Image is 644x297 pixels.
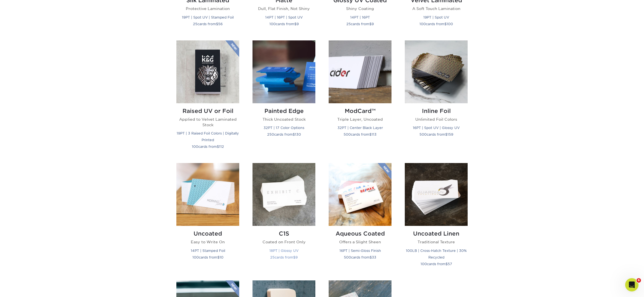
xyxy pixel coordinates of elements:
span: 100 [447,22,453,26]
span: 25 [193,22,197,26]
img: ModCard™ Business Cards [329,40,391,103]
small: cards from [344,255,376,259]
span: $ [370,255,372,259]
span: 112 [219,144,224,149]
small: cards from [269,22,299,26]
span: 56 [218,22,223,26]
span: 57 [448,262,452,266]
span: 250 [267,132,274,136]
small: cards from [192,255,223,259]
img: New Product [225,40,239,57]
img: Painted Edge Business Cards [253,40,315,103]
small: 19PT | Spot UV | Stamped Foil [182,15,234,19]
img: Inline Foil Business Cards [405,40,468,103]
small: cards from [270,255,298,259]
small: cards from [421,262,452,266]
span: $ [369,22,372,26]
small: 14PT | Stamped Foil [191,249,225,253]
span: 113 [372,132,377,136]
p: Coated on Front Only [253,239,315,245]
p: A Soft Touch Lamination [405,6,468,11]
h2: Painted Edge [253,108,315,114]
small: 100LB | Cross-Hatch Texture | 30% Recycled [406,249,467,259]
span: 9 [297,22,299,26]
a: Inline Foil Business Cards Inline Foil Unlimited Foil Colors 16PT | Spot UV | Glossy UV 500cards ... [405,40,468,157]
h2: Inline Foil [405,108,468,114]
a: Painted Edge Business Cards Painted Edge Thick Uncoated Stock 32PT | 17 Color Options 250cards fr... [253,40,315,157]
span: $ [445,262,448,266]
span: $ [217,144,219,149]
small: 14PT | 16PT [350,15,370,19]
p: Triple Layer, Uncoated [329,117,391,122]
span: 9 [295,255,298,259]
span: 130 [295,132,301,136]
span: 500 [419,132,427,136]
span: 500 [344,132,351,136]
p: Applied to Velvet Laminated Stock [176,117,239,128]
img: New Product [378,163,391,180]
span: 100 [192,144,198,149]
span: 9 [372,22,374,26]
span: $ [293,132,295,136]
a: ModCard™ Business Cards ModCard™ Triple Layer, Uncoated 32PT | Center Black Layer 500cards from$113 [329,40,391,157]
span: 100 [419,22,426,26]
a: Uncoated Linen Business Cards Uncoated Linen Traditional Texture 100LB | Cross-Hatch Texture | 30... [405,163,468,273]
small: cards from [267,132,301,136]
small: 19PT | Spot UV [423,15,449,19]
small: cards from [419,132,453,136]
small: 18PT | Glossy UV [269,249,298,253]
img: Uncoated Business Cards [176,163,239,226]
small: cards from [344,132,377,136]
span: 25 [270,255,275,259]
small: 32PT | Center Black Layer [338,126,383,130]
small: 19PT | 3 Raised Foil Colors | Digitally Printed [177,131,239,142]
p: Dull, Flat Finish, Not Shiny [253,6,315,11]
span: $ [444,22,447,26]
span: 500 [344,255,351,259]
iframe: Google Customer Reviews [1,280,47,295]
span: $ [369,132,372,136]
span: 25 [346,22,351,26]
span: 100 [192,255,199,259]
small: 32PT | 17 Color Options [264,126,304,130]
span: 10 [220,255,223,259]
span: $ [216,22,218,26]
span: 100 [421,262,427,266]
span: 6 [637,278,641,283]
small: cards from [419,22,453,26]
a: Uncoated Business Cards Uncoated Easy to Write On 14PT | Stamped Foil 100cards from$10 [176,163,239,273]
a: Aqueous Coated Business Cards Aqueous Coated Offers a Slight Sheen 16PT | Semi-Gloss Finish 500ca... [329,163,391,273]
span: $ [293,255,295,259]
h2: Uncoated Linen [405,230,468,237]
span: 100 [269,22,276,26]
small: 16PT | Spot UV | Glossy UV [413,126,460,130]
p: Easy to Write On [176,239,239,245]
small: cards from [193,22,223,26]
span: 33 [372,255,376,259]
h2: C1S [253,230,315,237]
h2: Aqueous Coated [329,230,391,237]
p: Traditional Texture [405,239,468,245]
iframe: Intercom live chat [625,278,638,291]
a: Raised UV or Foil Business Cards Raised UV or Foil Applied to Velvet Laminated Stock 19PT | 3 Rai... [176,40,239,157]
a: C1S Business Cards C1S Coated on Front Only 18PT | Glossy UV 25cards from$9 [253,163,315,273]
img: Raised UV or Foil Business Cards [176,40,239,103]
p: Offers a Slight Sheen [329,239,391,245]
small: 16PT | Semi-Gloss Finish [339,249,381,253]
h2: ModCard™ [329,108,391,114]
p: Protective Lamination [176,6,239,11]
small: 14PT | 16PT | Spot UV [265,15,303,19]
small: cards from [192,144,224,149]
img: New Product [225,280,239,297]
p: Unlimited Foil Colors [405,117,468,122]
small: cards from [346,22,374,26]
span: $ [445,132,447,136]
span: $ [217,255,220,259]
span: 159 [447,132,453,136]
span: $ [294,22,297,26]
img: Uncoated Linen Business Cards [405,163,468,226]
img: C1S Business Cards [253,163,315,226]
p: Thick Uncoated Stock [253,117,315,122]
img: Aqueous Coated Business Cards [329,163,391,226]
h2: Raised UV or Foil [176,108,239,114]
